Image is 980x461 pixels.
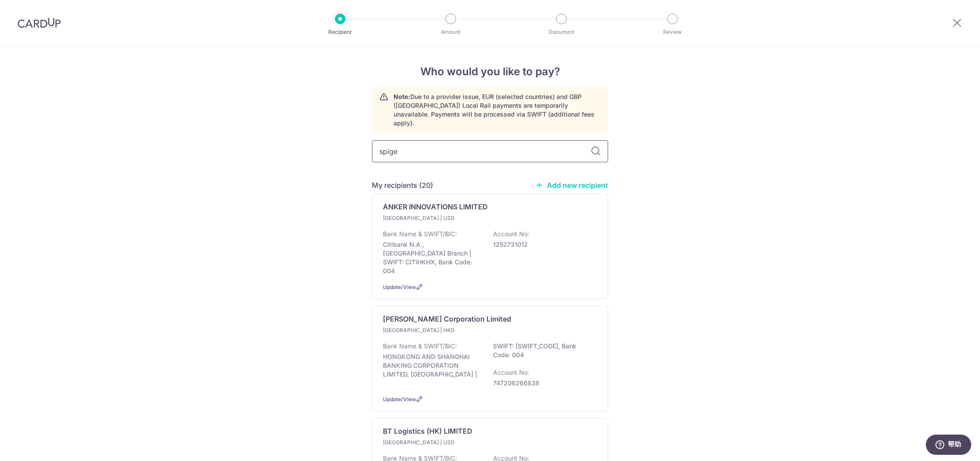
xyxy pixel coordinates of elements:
h5: My recipients (20) [372,180,433,190]
a: Update/View [383,396,416,402]
p: Account No: [493,368,529,377]
input: Search for any recipient here [372,140,608,162]
img: CardUp [18,18,61,28]
p: Recipient [308,28,373,37]
p: Amount [418,28,483,37]
p: ANKER INNOVATIONS LIMITED [383,201,488,212]
p: Document [529,28,594,37]
strong: Note: [393,93,410,100]
iframe: 打开一个小组件，您可以在其中找到更多信息 [925,435,971,457]
p: Review [640,28,705,37]
p: Bank Name & SWIFT/BIC: [383,230,457,238]
p: Due to a provider issue, EUR (selected countries) and GBP ([GEOGRAPHIC_DATA]) Local Rail payments... [393,92,601,128]
p: Citibank N.A., [GEOGRAPHIC_DATA] Branch | SWIFT: CITIHKHX, Bank Code: 004 [383,240,482,275]
p: 747206266838 [493,379,592,388]
p: Account No: [493,230,529,238]
p: Bank Name & SWIFT/BIC: [383,342,457,351]
p: [GEOGRAPHIC_DATA] | USD [383,214,487,223]
a: Add new recipient [535,181,608,190]
p: HONGKONG AND SHANGHAI BANKING CORPORATION LIMITED, [GEOGRAPHIC_DATA] | SWIFT: [SWIFT_CODE], Bank ... [383,342,592,388]
p: [PERSON_NAME] Corporation Limited [383,314,511,324]
h4: Who would you like to pay? [372,64,608,80]
p: [GEOGRAPHIC_DATA] | USD [383,438,487,447]
p: [GEOGRAPHIC_DATA] | HKD [383,326,487,335]
a: Update/View [383,284,416,290]
p: BT Logistics (HK) LIMITED [383,426,472,436]
p: 1252731012 [493,240,592,249]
